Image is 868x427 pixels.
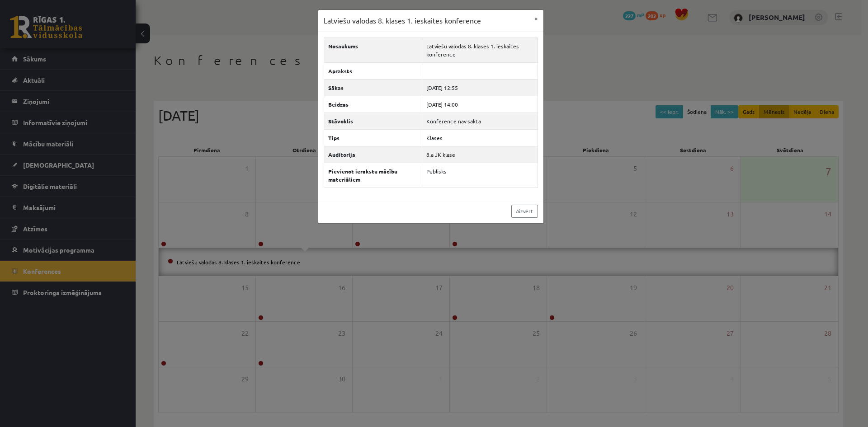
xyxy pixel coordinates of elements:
[324,113,422,129] th: Stāvoklis
[529,10,543,27] button: ×
[324,146,422,163] th: Auditorija
[324,129,422,146] th: Tips
[422,96,538,113] td: [DATE] 14:00
[422,113,538,129] td: Konference nav sākta
[324,163,422,188] th: Pievienot ierakstu mācību materiāliem
[324,79,422,96] th: Sākas
[422,163,538,188] td: Publisks
[422,38,538,62] td: Latviešu valodas 8. klases 1. ieskaites konference
[324,96,422,113] th: Beidzas
[511,205,538,218] a: Aizvērt
[324,15,481,26] h3: Latviešu valodas 8. klases 1. ieskaites konference
[422,129,538,146] td: Klases
[324,62,422,79] th: Apraksts
[324,38,422,62] th: Nosaukums
[422,79,538,96] td: [DATE] 12:55
[422,146,538,163] td: 8.a JK klase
